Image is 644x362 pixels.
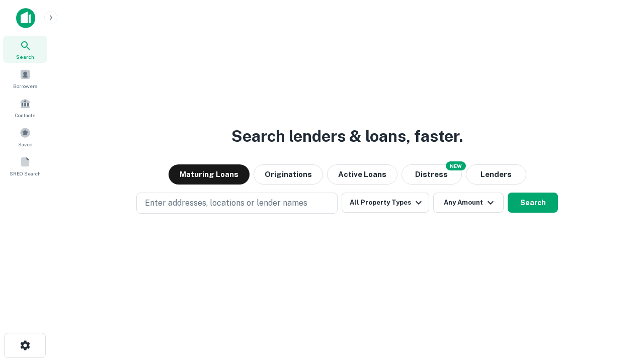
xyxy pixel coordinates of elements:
[342,193,429,213] button: All Property Types
[169,164,250,185] button: Maturing Loans
[594,282,644,330] iframe: Chat Widget
[3,65,47,92] a: Borrowers
[3,94,47,121] a: Contacts
[3,152,47,179] a: SREO Search
[16,53,34,61] span: Search
[327,164,397,185] button: Active Loans
[508,193,558,213] button: Search
[10,169,41,177] span: SREO Search
[16,8,35,28] img: capitalize-icon.png
[433,193,504,213] button: Any Amount
[15,111,35,119] span: Contacts
[231,124,463,148] h3: Search lenders & loans, faster.
[401,164,462,185] button: Search distressed loans with lien and other non-mortgage details.
[3,36,47,63] a: Search
[466,164,526,185] button: Lenders
[3,123,47,150] a: Saved
[18,140,33,148] span: Saved
[446,161,466,170] div: NEW
[145,197,307,209] p: Enter addresses, locations or lender names
[136,193,338,214] button: Enter addresses, locations or lender names
[254,164,323,185] button: Originations
[13,82,37,90] span: Borrowers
